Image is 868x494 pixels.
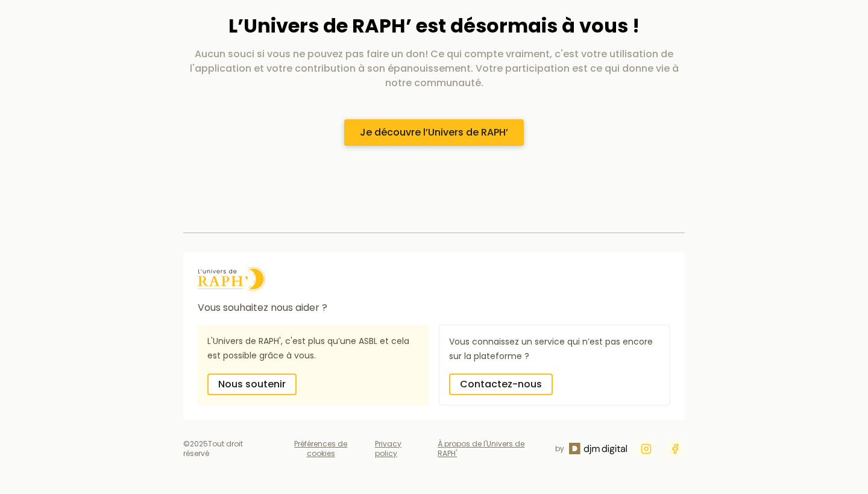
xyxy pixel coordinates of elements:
[198,267,265,291] img: logo Univers de Raph
[449,374,553,395] a: Contactez-nous
[344,119,524,146] a: Je découvre l’Univers de RAPH’
[460,377,542,392] span: Contactez-nous
[218,377,286,392] span: Nous soutenir
[207,334,420,364] p: L'Univers de RAPH', c'est plus qu’une ASBL et cela est possible grâce à vous.
[360,125,508,140] span: Je découvre l’Univers de RAPH’
[449,335,660,364] p: Vous connaissez un service qui n’est pas encore sur la plateforme ?
[183,439,266,458] li: © 2025 Tout droit réservé
[281,439,360,458] button: Préférences de cookies
[569,443,627,454] img: DJM digital logo
[665,439,685,458] a: Facebook de l'Univers de RAPH'
[555,443,627,454] a: by
[198,301,670,315] p: Vous souhaitez nous aider ?
[555,444,564,454] span: by
[183,47,685,90] p: Aucun souci si vous ne pouvez pas faire un don! Ce qui compte vraiment, c'est votre utilisation d...
[637,439,656,458] a: Instagram de l'Univers de RAPH'
[375,439,401,458] a: Privacy policy
[183,14,685,37] h1: L’Univers de RAPH’ est désormais à vous !
[207,374,297,395] a: Nous soutenir
[438,439,524,458] a: À propos de l'Univers de RAPH'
